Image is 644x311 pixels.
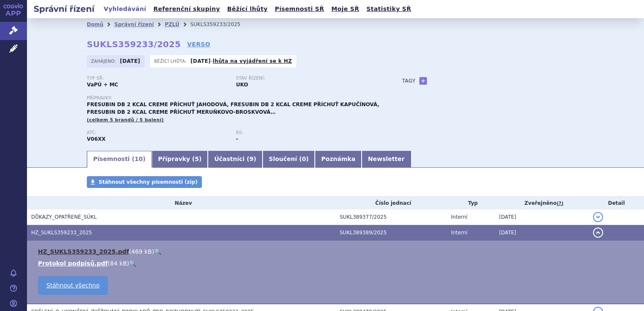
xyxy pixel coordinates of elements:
p: RS: [236,130,377,135]
span: (celkem 5 brandů / 5 balení) [87,117,164,123]
a: VERSO [187,40,210,48]
strong: - [236,136,238,142]
a: Stáhnout všechny písemnosti (zip) [87,176,202,188]
strong: POTRAVINY PRO ZVLÁŠTNÍ LÉKAŘSKÉ ÚČELY (PZLÚ) (ČESKÁ ATC SKUPINA) [87,136,106,142]
th: Zveřejněno [495,197,589,209]
span: HZ_SUKLS359233_2025 [31,230,92,236]
a: Písemnosti (10) [87,151,152,168]
a: Stáhnout všechno [38,276,108,295]
button: detail [593,228,603,238]
strong: VaPÚ + MC [87,82,118,88]
p: - [191,58,292,64]
a: Vyhledávání [101,3,149,15]
span: 469 kB [131,248,152,255]
a: 🔍 [129,260,136,267]
span: Stáhnout všechny písemnosti (zip) [99,179,198,185]
a: Přípravky (5) [152,151,208,168]
a: PZLÚ [165,21,179,27]
p: Stav řízení: [236,76,377,81]
span: 84 kB [110,260,127,267]
th: Název [27,197,335,209]
li: SUKLS359233/2025 [190,18,251,31]
p: Přípravky: [87,96,385,101]
a: Účastníci (9) [208,151,262,168]
th: Číslo jednací [335,197,447,209]
h3: Tagy [402,76,416,86]
a: HZ_SUKLS359233_2025.pdf [38,248,129,255]
a: Protokol podpisů.pdf [38,260,108,267]
span: 0 [302,155,306,162]
a: Newsletter [362,151,411,168]
span: FRESUBIN DB 2 KCAL CREME PŘÍCHUŤ JAHODOVÁ, FRESUBIN DB 2 KCAL CREME PŘÍCHUŤ KAPUČÍNOVÁ, FRESUBIN ... [87,102,379,115]
a: Poznámka [315,151,362,168]
span: 9 [250,155,254,162]
button: detail [593,212,603,222]
a: Referenční skupiny [151,3,223,15]
th: Detail [589,197,644,209]
th: Typ [447,197,495,209]
a: Správní řízení [114,21,154,27]
span: Interní [451,230,467,236]
td: [DATE] [495,225,589,241]
abbr: (?) [557,201,563,206]
li: ( ) [38,259,636,268]
strong: UKO [236,82,248,88]
a: lhůta na vyjádření se k HZ [213,58,292,64]
a: Písemnosti SŘ [272,3,327,15]
td: SUKL389389/2025 [335,225,447,241]
a: Sloučení (0) [263,151,315,168]
a: Moje SŘ [329,3,362,15]
span: Interní [451,214,467,220]
p: ATC: [87,130,228,135]
td: [DATE] [495,209,589,225]
strong: [DATE] [191,58,211,64]
strong: SUKLS359233/2025 [87,39,181,49]
td: SUKL389377/2025 [335,209,447,225]
p: Typ SŘ: [87,76,228,81]
li: ( ) [38,247,636,256]
strong: [DATE] [120,58,140,64]
h2: Správní řízení [27,3,101,15]
a: Statistiky SŘ [364,3,413,15]
span: Běžící lhůta: [154,58,188,64]
span: Zahájeno: [91,58,118,64]
span: DŮKAZY_OPATŘENÉ_SÚKL [31,214,97,220]
a: Domů [87,21,103,27]
a: Běžící lhůty [225,3,270,15]
span: 5 [195,155,199,162]
a: 🔍 [154,248,161,255]
a: + [419,77,427,85]
span: 10 [134,155,142,162]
